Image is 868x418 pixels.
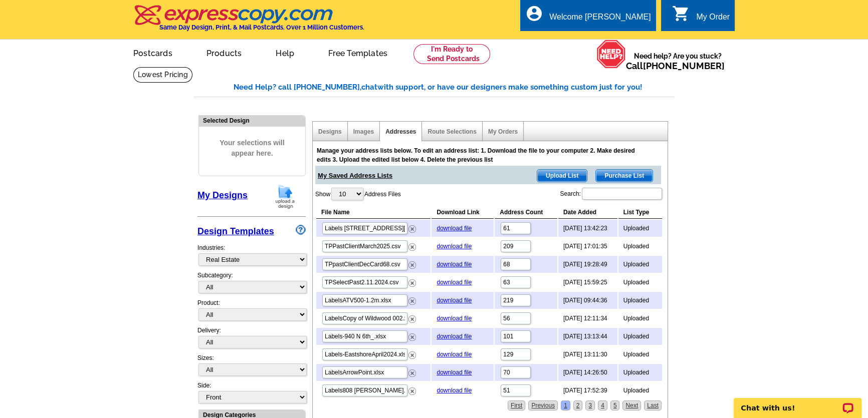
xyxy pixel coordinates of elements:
[197,226,274,236] a: Design Templates
[197,238,306,271] div: Industries:
[598,400,607,410] a: 4
[626,51,730,71] span: Need help? Are you stuck?
[408,315,416,323] img: delete.png
[508,400,525,410] a: First
[317,146,642,164] div: Manage your address lists below. To edit an address list: 1. Download the file to your computer 2...
[618,256,662,273] td: Uploaded
[408,297,416,305] img: delete.png
[618,346,662,363] td: Uploaded
[727,386,868,418] iframe: LiveChat chat widget
[618,220,662,237] td: Uploaded
[558,382,617,399] td: [DATE] 17:52:39
[437,387,472,394] a: download file
[437,369,472,376] a: download file
[408,333,416,341] img: delete.png
[558,328,617,345] td: [DATE] 13:13:44
[199,116,305,125] div: Selected Design
[272,184,298,209] img: upload-design
[385,128,416,135] a: Addresses
[558,256,617,273] td: [DATE] 19:28:49
[197,190,248,200] a: My Designs
[408,385,416,392] a: Remove this list
[643,61,725,71] a: [PHONE_NUMBER]
[197,326,306,353] div: Delivery:
[197,381,306,404] div: Side:
[437,279,472,286] a: download file
[437,243,472,250] a: download file
[408,259,416,266] a: Remove this list
[672,11,730,24] a: shopping_cart My Order
[437,315,472,322] a: download file
[190,41,258,64] a: Products
[437,351,472,358] a: download file
[408,351,416,359] img: delete.png
[618,364,662,381] td: Uploaded
[488,128,518,135] a: My Orders
[408,387,416,395] img: delete.png
[549,13,650,27] div: Welcome [PERSON_NAME]
[353,128,374,135] a: Images
[437,225,472,232] a: download file
[525,5,543,23] i: account_circle
[618,206,662,219] th: List Type
[312,41,403,64] a: Free Templates
[197,353,306,381] div: Sizes:
[618,310,662,327] td: Uploaded
[437,333,472,340] a: download file
[618,382,662,399] td: Uploaded
[610,400,620,410] a: 5
[408,279,416,287] img: delete.png
[573,400,583,410] a: 2
[315,187,401,201] label: Show Address Files
[408,295,416,302] a: Remove this list
[408,331,416,338] a: Remove this list
[618,274,662,291] td: Uploaded
[626,61,725,71] span: Call
[361,83,377,92] span: chat
[117,41,188,64] a: Postcards
[408,369,416,377] img: delete.png
[206,128,298,169] span: Your selections will appear here.
[316,206,430,219] th: File Name
[644,400,662,410] a: Last
[618,328,662,345] td: Uploaded
[197,298,306,326] div: Product:
[528,400,558,410] a: Previous
[622,400,641,410] a: Next
[260,41,310,64] a: Help
[408,261,416,269] img: delete.png
[696,13,730,27] div: My Order
[495,206,557,219] th: Address Count
[408,313,416,320] a: Remove this list
[672,5,690,23] i: shopping_cart
[133,12,364,31] a: Same Day Design, Print, & Mail Postcards. Over 1 Million Customers.
[331,188,363,200] select: ShowAddress Files
[408,367,416,374] a: Remove this list
[558,364,617,381] td: [DATE] 14:26:50
[197,271,306,298] div: Subcategory:
[318,128,342,135] a: Designs
[558,310,617,327] td: [DATE] 12:11:34
[560,187,663,201] label: Search:
[558,220,617,237] td: [DATE] 13:42:23
[431,206,494,219] th: Download Link
[408,349,416,356] a: Remove this list
[558,346,617,363] td: [DATE] 13:11:30
[558,238,617,255] td: [DATE] 17:01:35
[596,170,653,182] span: Purchase List
[159,24,364,31] h4: Same Day Design, Print, & Mail Postcards. Over 1 Million Customers.
[561,400,570,410] a: 1
[408,243,416,251] img: delete.png
[618,292,662,309] td: Uploaded
[408,223,416,230] a: Remove this list
[618,238,662,255] td: Uploaded
[408,225,416,233] img: delete.png
[437,261,472,268] a: download file
[558,292,617,309] td: [DATE] 09:44:36
[318,166,392,181] span: My Saved Address Lists
[558,206,617,219] th: Date Added
[437,297,472,304] a: download file
[537,170,587,182] span: Upload List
